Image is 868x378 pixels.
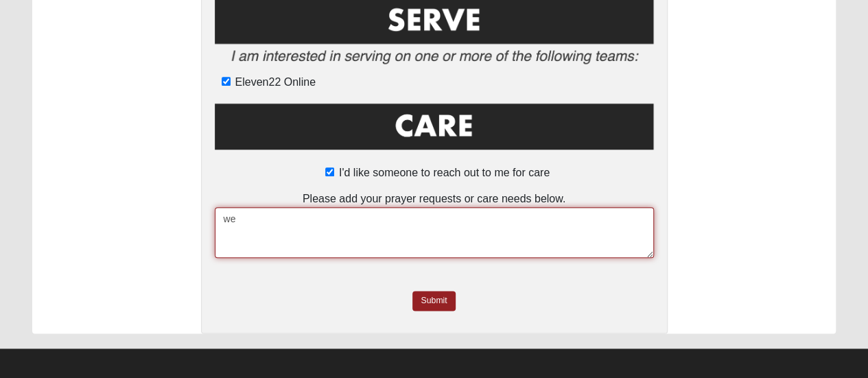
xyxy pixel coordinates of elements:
div: Please add your prayer requests or care needs below. [215,191,654,258]
input: Eleven22 Online [222,77,231,86]
a: Submit [412,291,455,311]
input: I'd like someone to reach out to me for care [325,167,334,176]
img: Care.png [215,100,654,162]
span: Eleven22 Online [235,76,316,88]
span: I'd like someone to reach out to me for care [339,167,550,178]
